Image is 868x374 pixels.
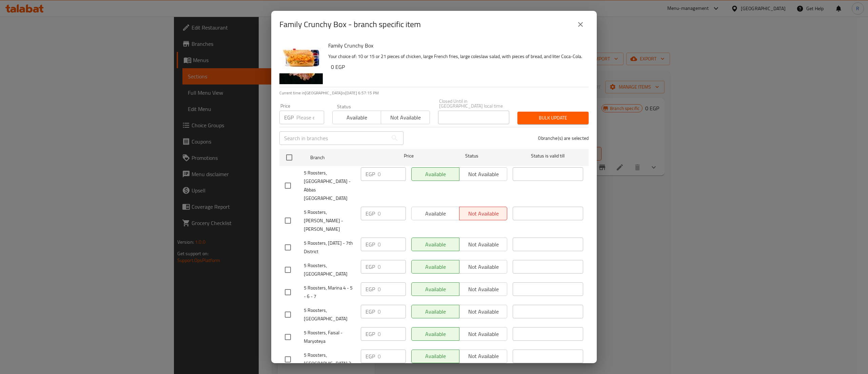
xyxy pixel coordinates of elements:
span: Available [335,113,378,123]
input: Please enter price [378,305,406,318]
button: close [572,16,589,33]
input: Please enter price [296,111,324,124]
p: EGP [366,240,375,248]
p: EGP [366,285,375,293]
input: Please enter price [378,260,406,274]
input: Please enter price [378,167,406,181]
span: Price [386,152,431,160]
p: EGP [366,352,375,360]
span: 5 Roosters, [PERSON_NAME] - [PERSON_NAME] [304,208,355,233]
span: Status is valid till [513,152,583,160]
h2: Family Crunchy Box - branch specific item [279,19,421,30]
button: Available [332,111,381,124]
p: EGP [366,170,375,178]
input: Please enter price [378,207,406,220]
button: Bulk update [517,112,589,124]
span: 5 Roosters, [GEOGRAPHIC_DATA] [304,261,355,278]
span: 5 Roosters, [GEOGRAPHIC_DATA] 2 [304,351,355,368]
span: Status [437,152,507,160]
p: Current time in [GEOGRAPHIC_DATA] is [DATE] 6:57:15 PM [279,90,589,96]
span: Bulk update [523,114,583,122]
h6: Family Crunchy Box [328,41,583,50]
button: Not available [381,111,430,124]
span: Not available [384,113,427,123]
p: EGP [366,307,375,316]
input: Please enter price [378,238,406,251]
span: 5 Roosters, [DATE] - 7th District [304,239,355,256]
p: Your choice of: 10 or 15 or 21 pieces of chicken, large French fries, large coleslaw salad, with ... [328,52,583,61]
p: EGP [366,330,375,338]
input: Please enter price [378,350,406,363]
span: 5 Roosters, [GEOGRAPHIC_DATA] - Abbas [GEOGRAPHIC_DATA] [304,169,355,203]
p: EGP [366,263,375,271]
p: EGP [284,113,294,121]
h6: 0 EGP [331,62,583,72]
input: Please enter price [378,282,406,296]
span: Branch [310,153,381,162]
img: Family Crunchy Box [279,41,323,84]
input: Please enter price [378,327,406,341]
span: 5 Roosters, Marina 4 - 5 - 6 - 7 [304,284,355,301]
span: 5 Roosters, Faisal - Maryoteya [304,329,355,345]
input: Search in branches [279,131,388,145]
p: EGP [366,209,375,218]
span: 5 Roosters, [GEOGRAPHIC_DATA] [304,306,355,323]
p: 0 branche(s) are selected [538,135,589,142]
